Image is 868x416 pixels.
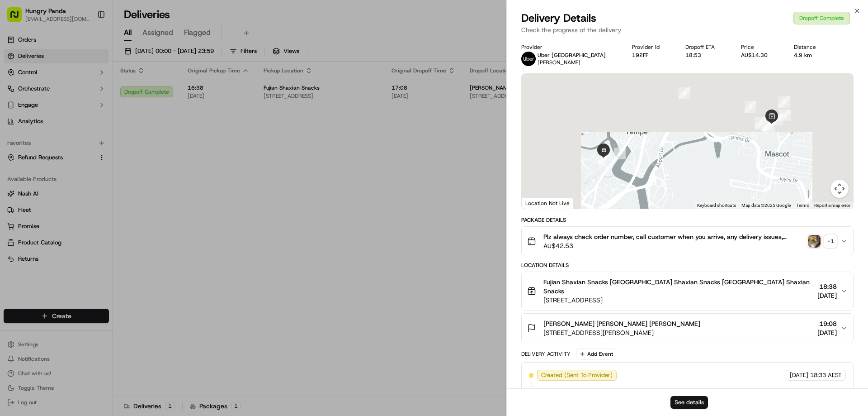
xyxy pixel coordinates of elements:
[824,235,837,248] div: + 1
[521,350,571,358] div: Delivery Activity
[524,197,554,209] a: Open this area in Google Maps (opens a new window)
[521,25,854,34] p: Check the progress of the delivery
[817,319,837,328] span: 19:08
[521,262,854,269] div: Location Details
[9,156,24,171] img: Asif Zaman Khan
[85,202,145,211] span: API Documentation
[632,52,648,59] button: 192FF
[28,165,73,172] span: [PERSON_NAME]
[30,140,33,148] span: •
[808,235,821,248] img: photo_proof_of_pickup image
[18,165,25,172] img: 1736555255976-a54dd68f-1ca7-489b-9aae-adbdc363a1c4
[541,371,613,379] span: Created (Sent To Provider)
[24,58,163,68] input: Got a question? Start typing here...
[685,52,726,59] div: 18:53
[521,43,618,51] div: Provider
[697,202,736,209] button: Keyboard shortcuts
[9,9,27,27] img: Nash
[741,43,779,51] div: Price
[796,203,809,208] a: Terms (opens in new tab)
[521,216,854,224] div: Package Details
[75,165,78,172] span: •
[41,96,124,103] div: We're available if you need us!
[538,52,606,59] p: Uber [GEOGRAPHIC_DATA]
[73,199,149,215] a: 💻API Documentation
[790,371,808,379] span: [DATE]
[741,203,791,208] span: Map data ©2025 Google
[140,116,165,127] button: See all
[685,43,726,51] div: Dropoff ETA
[64,224,109,231] a: Powered byPylon
[810,371,842,379] span: 18:33 AEST
[9,86,25,103] img: 1736555255976-a54dd68f-1ca7-489b-9aae-adbdc363a1c4
[522,272,853,310] button: Fujian Shaxian Snacks [GEOGRAPHIC_DATA] Shaxian Snacks [GEOGRAPHIC_DATA] Shaxian Snacks[STREET_AD...
[670,396,708,409] button: See details
[543,319,700,328] span: [PERSON_NAME] [PERSON_NAME] [PERSON_NAME]
[522,314,853,343] button: [PERSON_NAME] [PERSON_NAME] [PERSON_NAME][STREET_ADDRESS][PERSON_NAME]19:08[DATE]
[830,180,849,198] button: Map camera controls
[771,114,783,125] div: 6
[543,296,814,305] span: [STREET_ADDRESS]
[761,120,773,131] div: 4
[521,11,596,25] span: Delivery Details
[543,328,700,337] span: [STREET_ADDRESS][PERSON_NAME]
[538,59,580,66] span: [PERSON_NAME]
[524,197,554,209] img: Google
[154,89,165,100] button: Start new chat
[794,43,828,51] div: Distance
[543,232,804,241] span: Plz always check order number, call customer when you arrive, any delivery issues, Contact WhatsA...
[543,241,804,250] span: AU$42.53
[9,118,61,125] div: Past conversations
[741,52,779,59] div: AU$14.30
[19,86,35,103] img: 8016278978528_b943e370aa5ada12b00a_72.png
[9,36,165,51] p: Welcome 👋
[778,96,790,108] div: 2
[80,165,101,172] span: 8月27日
[9,203,16,210] div: 📗
[543,277,814,296] span: Fujian Shaxian Snacks [GEOGRAPHIC_DATA] Shaxian Snacks [GEOGRAPHIC_DATA] Shaxian Snacks
[41,86,148,96] div: Start new chat
[90,225,109,231] span: Pylon
[794,52,828,59] div: 4.9 km
[18,202,69,211] span: Knowledge Base
[817,291,837,300] span: [DATE]
[814,203,850,208] a: Report a map error
[745,101,756,113] div: 7
[808,235,837,248] button: photo_proof_of_pickup image+1
[779,110,791,121] div: 1
[763,120,775,132] div: 5
[817,328,837,337] span: [DATE]
[76,203,84,210] div: 💻
[817,282,837,291] span: 18:38
[755,117,766,129] div: 3
[576,349,616,359] button: Add Event
[632,43,671,51] div: Provider Id
[598,153,610,164] div: 10
[679,87,690,99] div: 8
[521,52,536,66] img: uber-new-logo.jpeg
[614,148,626,159] div: 9
[522,197,574,209] div: Location Not Live
[5,199,73,215] a: 📗Knowledge Base
[522,227,853,256] button: Plz always check order number, call customer when you arrive, any delivery issues, Contact WhatsA...
[35,140,56,148] span: 9月17日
